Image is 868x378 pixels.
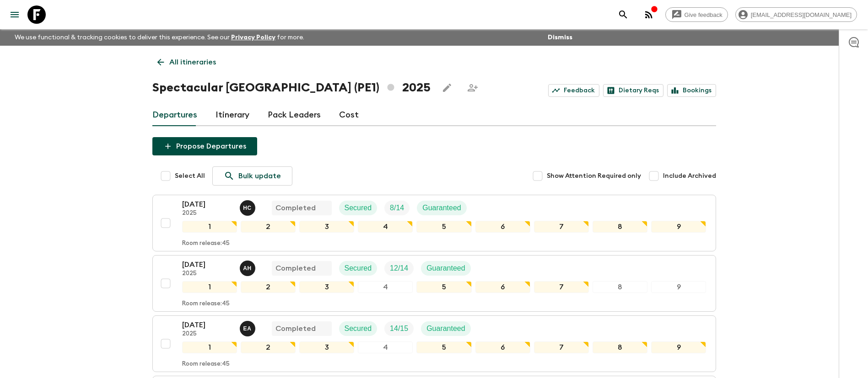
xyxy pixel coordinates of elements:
[182,341,237,353] div: 1
[746,11,857,18] span: [EMAIL_ADDRESS][DOMAIN_NAME]
[241,281,296,293] div: 2
[651,281,706,293] div: 9
[358,281,413,293] div: 4
[358,221,413,233] div: 4
[663,171,716,181] span: Include Archived
[240,324,257,331] span: Ernesto Andrade
[216,104,249,126] a: Itinerary
[152,104,197,126] a: Departures
[275,202,316,213] p: Completed
[241,341,296,353] div: 2
[182,199,232,210] p: [DATE]
[475,341,530,353] div: 6
[275,323,316,334] p: Completed
[384,201,410,215] div: Trip Fill
[240,263,257,271] span: Alejandro Huambo
[182,330,232,338] p: 2025
[534,341,589,353] div: 7
[534,221,589,233] div: 7
[182,361,230,368] p: Room release: 45
[182,270,232,277] p: 2025
[679,11,728,18] span: Give feedback
[735,7,857,22] div: [EMAIL_ADDRESS][DOMAIN_NAME]
[182,210,232,217] p: 2025
[603,84,663,97] a: Dietary Reqs
[548,84,599,97] a: Feedback
[358,341,413,353] div: 4
[665,7,728,22] a: Give feedback
[464,79,482,97] span: Share this itinerary
[438,79,456,97] button: Edit this itinerary
[152,255,716,312] button: [DATE]2025Alejandro HuamboCompletedSecuredTrip FillGuaranteed123456789Room release:45
[339,104,359,126] a: Cost
[212,166,292,186] a: Bulk update
[182,300,230,308] p: Room release: 45
[475,221,530,233] div: 6
[422,202,461,213] p: Guaranteed
[339,321,377,336] div: Secured
[651,221,706,233] div: 9
[152,53,221,71] a: All itineraries
[299,221,354,233] div: 3
[384,321,414,336] div: Trip Fill
[475,281,530,293] div: 6
[416,341,471,353] div: 5
[534,281,589,293] div: 7
[426,323,465,334] p: Guaranteed
[182,240,230,247] p: Room release: 45
[299,341,354,353] div: 3
[238,170,281,181] p: Bulk update
[390,202,404,213] p: 8 / 14
[182,281,237,293] div: 1
[182,319,232,330] p: [DATE]
[152,195,716,251] button: [DATE]2025Hector Carillo CompletedSecuredTrip FillGuaranteed123456789Room release:45
[175,171,205,181] span: Select All
[152,79,431,97] h1: Spectacular [GEOGRAPHIC_DATA] (PE1) 2025
[169,57,216,68] p: All itineraries
[426,263,465,274] p: Guaranteed
[345,202,372,213] p: Secured
[390,323,408,334] p: 14 / 15
[231,34,275,41] a: Privacy Policy
[345,323,372,334] p: Secured
[390,263,408,274] p: 12 / 14
[384,261,414,276] div: Trip Fill
[614,5,632,24] button: search adventures
[667,84,716,97] a: Bookings
[545,31,575,44] button: Dismiss
[5,5,24,24] button: menu
[268,104,321,126] a: Pack Leaders
[593,281,647,293] div: 8
[11,29,308,46] p: We use functional & tracking cookies to deliver this experience. See our for more.
[651,341,706,353] div: 9
[339,261,377,276] div: Secured
[152,315,716,372] button: [DATE]2025Ernesto AndradeCompletedSecuredTrip FillGuaranteed123456789Room release:45
[182,259,232,270] p: [DATE]
[152,137,257,155] button: Propose Departures
[275,263,316,274] p: Completed
[241,221,296,233] div: 2
[547,171,641,181] span: Show Attention Required only
[593,221,647,233] div: 8
[240,203,257,210] span: Hector Carillo
[182,221,237,233] div: 1
[416,281,471,293] div: 5
[339,201,377,215] div: Secured
[299,281,354,293] div: 3
[345,263,372,274] p: Secured
[416,221,471,233] div: 5
[593,341,647,353] div: 8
